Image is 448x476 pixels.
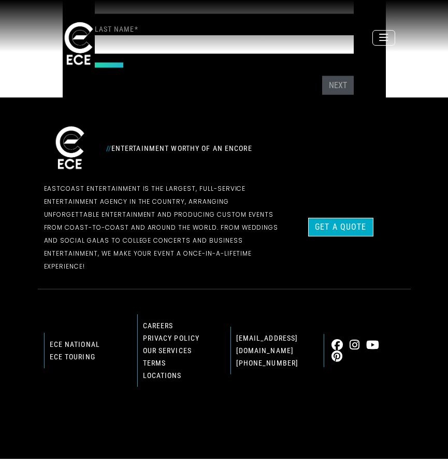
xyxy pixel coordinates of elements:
[143,359,166,367] a: Terms
[372,30,395,46] button: Toggle navigation
[50,353,95,361] a: ECE Touring
[100,140,286,157] div: Entertainment Worthy of an Encore
[50,340,100,348] a: ECE national
[53,19,105,69] img: ece_new_logo_whitev2-1.png
[236,359,299,367] a: [PHONE_NUMBER]
[143,334,200,342] a: Privacy Policy
[143,346,192,355] a: Our Services
[44,182,280,273] p: EastCoast Entertainment is the largest, full-service entertainment agency in the country, arrangi...
[143,321,174,330] a: Careers
[143,371,182,380] a: Locations
[106,144,111,152] span: //
[44,123,96,174] img: ece_new_logo_whitev2-1.png
[236,334,298,355] a: [EMAIL_ADDRESS][DOMAIN_NAME]
[44,412,404,425] p: © 2024 EastCoast Entertainment, Inc.
[308,218,373,236] a: Get a Quote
